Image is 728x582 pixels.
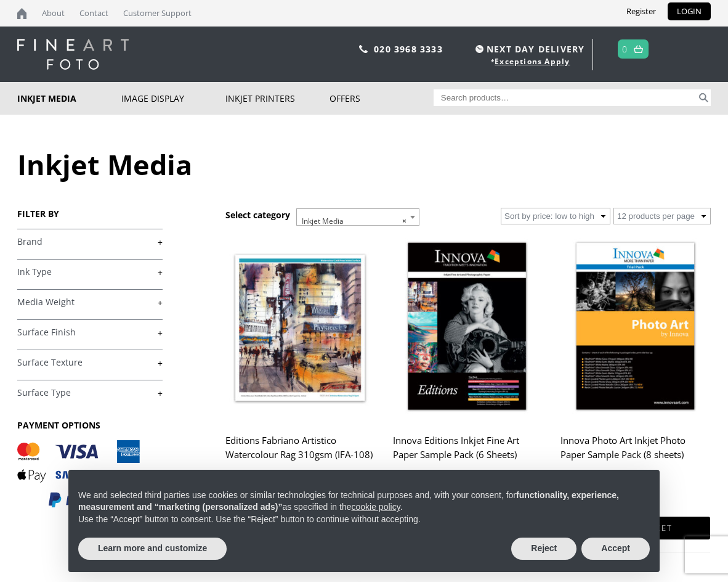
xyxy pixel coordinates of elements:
img: Innova Editions Inkjet Fine Art Paper Sample Pack (6 Sheets) [393,234,542,421]
img: phone.svg [359,45,368,53]
button: Reject [511,538,576,560]
h4: Brand [17,229,163,253]
h3: FILTER BY [17,208,163,219]
img: Editions Fabriano Artistico Watercolour Rag 310gsm (IFA-108) [225,234,374,421]
h4: Ink Type [17,259,163,284]
h4: Surface Finish [17,319,163,344]
img: logo-white.svg [17,39,129,70]
h2: Innova Photo Art Inkjet Photo Paper Sample Pack (8 sheets) [560,429,710,478]
h3: PAYMENT OPTIONS [17,419,163,431]
a: 020 3968 3333 [374,43,443,55]
h2: Innova Editions Inkjet Fine Art Paper Sample Pack (6 Sheets) [393,429,542,478]
a: Offers [330,82,434,115]
a: + [17,266,163,278]
h1: Inkjet Media [17,145,711,183]
p: We and selected third parties use cookies or similar technologies for technical purposes and, wit... [78,490,650,514]
a: Innova Photo Art Inkjet Photo Paper Sample Pack (8 sheets) £7.99 inc VAT [560,234,710,509]
input: Search products… [434,89,697,106]
span: × [402,213,406,230]
a: + [17,357,163,369]
img: Innova Photo Art Inkjet Photo Paper Sample Pack (8 sheets) [560,234,710,421]
a: Register [617,2,665,20]
a: LOGIN [668,2,711,20]
a: Editions Fabriano Artistico Watercolour Rag 310gsm (IFA-108) £6.29 [225,234,374,509]
button: Search [697,89,711,106]
a: + [17,297,163,308]
span: NEXT DAY DELIVERY [472,42,584,56]
a: + [17,327,163,338]
h2: Editions Fabriano Artistico Watercolour Rag 310gsm (IFA-108) [225,429,374,478]
a: + [17,236,163,248]
h4: Surface Type [17,380,163,404]
a: Inkjet Media [17,82,121,115]
a: Innova Editions Inkjet Fine Art Paper Sample Pack (6 Sheets) £7.99 inc VAT [393,234,542,509]
button: Learn more and customize [78,538,227,560]
button: Accept [581,538,650,560]
a: Exceptions Apply [495,56,570,67]
a: 0 [622,40,628,58]
a: Inkjet Printers [225,82,330,115]
h4: Surface Texture [17,350,163,374]
a: + [17,387,163,399]
a: Image Display [121,82,225,115]
img: PAYMENT OPTIONS [17,440,140,509]
h4: Media Weight [17,289,163,314]
h3: Select category [225,209,290,221]
p: Use the “Accept” button to consent. Use the “Reject” button to continue without accepting. [78,514,650,526]
div: Notice [59,460,669,582]
select: Shop order [501,208,610,224]
span: Inkjet Media [297,209,419,234]
span: Inkjet Media [296,208,419,226]
img: basket.svg [634,45,643,53]
a: cookie policy [352,502,400,512]
strong: functionality, experience, measurement and “marketing (personalized ads)” [78,490,619,512]
img: time.svg [475,45,483,53]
